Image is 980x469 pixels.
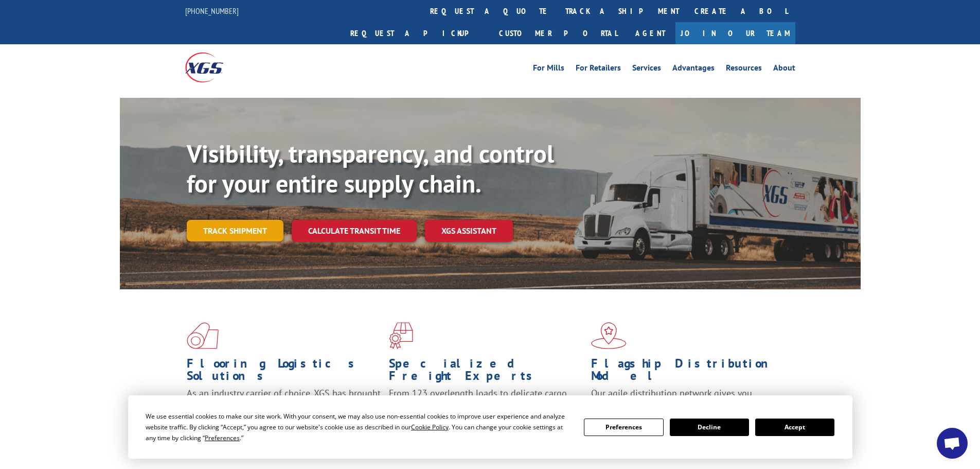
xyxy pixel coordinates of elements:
a: Join Our Team [675,22,795,44]
a: Calculate transit time [292,220,417,242]
span: Preferences [205,433,240,442]
button: Decline [670,419,749,436]
a: About [773,64,795,75]
span: Cookie Policy [411,423,449,431]
h1: Flagship Distribution Model [591,357,786,387]
a: Advantages [672,64,715,75]
button: Preferences [584,419,663,436]
a: Track shipment [187,220,283,241]
img: xgs-icon-total-supply-chain-intelligence-red [187,322,219,349]
a: For Mills [533,64,564,75]
a: Open chat [937,428,968,459]
a: Request a pickup [343,22,491,44]
button: Accept [755,419,834,436]
a: [PHONE_NUMBER] [185,6,239,16]
span: As an industry carrier of choice, XGS has brought innovation and dedication to flooring logistics... [187,387,381,424]
img: xgs-icon-flagship-distribution-model-red [591,322,627,349]
a: XGS ASSISTANT [425,220,513,242]
img: xgs-icon-focused-on-flooring-red [389,322,413,349]
div: Cookie Consent Prompt [128,395,852,459]
a: Services [632,64,661,75]
div: We use essential cookies to make our site work. With your consent, we may also use non-essential ... [146,411,572,443]
a: For Retailers [576,64,621,75]
span: Our agile distribution network gives you nationwide inventory management on demand. [591,387,780,411]
a: Agent [625,22,675,44]
a: Customer Portal [491,22,625,44]
h1: Specialized Freight Experts [389,357,583,387]
p: From 123 overlength loads to delicate cargo, our experienced staff knows the best way to move you... [389,387,583,433]
b: Visibility, transparency, and control for your entire supply chain. [187,137,554,199]
a: Resources [726,64,762,75]
h1: Flooring Logistics Solutions [187,357,381,387]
